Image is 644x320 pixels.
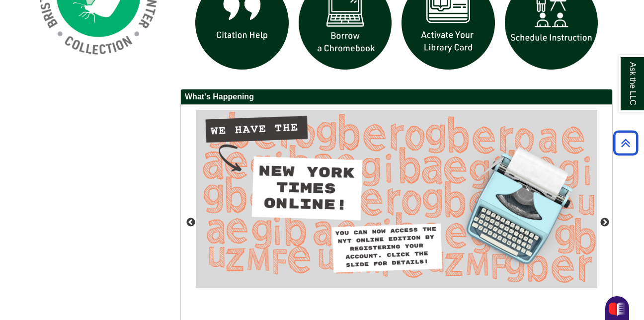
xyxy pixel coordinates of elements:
button: Next [600,218,610,228]
button: Previous [186,218,196,228]
a: Back to Top [610,136,642,150]
img: Access the New York Times online edition. [196,110,597,288]
h2: What's Happening [181,89,612,105]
